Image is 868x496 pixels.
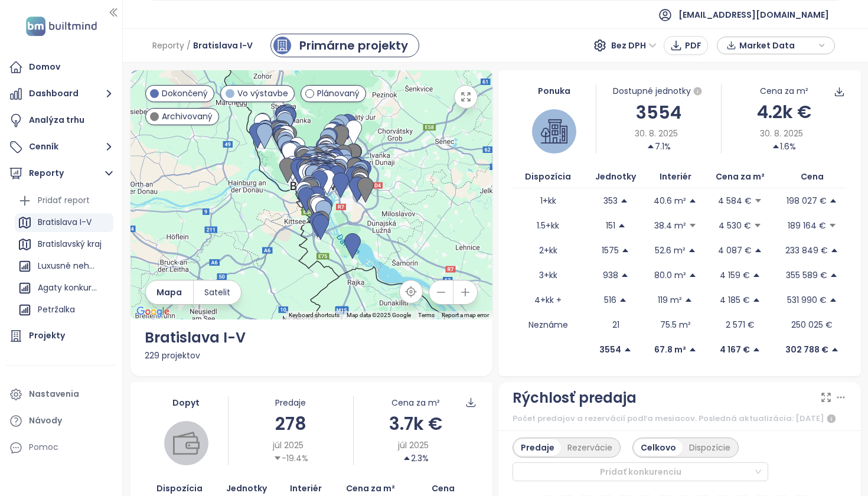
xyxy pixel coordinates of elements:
p: 4 087 € [718,244,752,257]
td: 1.5+kk [513,213,583,238]
div: Ponuka [513,84,596,97]
p: 4 159 € [720,269,750,282]
span: caret-up [688,271,697,279]
span: caret-down [754,197,762,205]
div: Bratislavský kraj [38,237,102,252]
a: Projekty [6,324,116,348]
div: Primárne projekty [299,37,408,54]
div: Počet predajov a rezervácií podľa mesiacov. Posledná aktualizácia: [DATE] [513,412,847,426]
button: Dashboard [6,82,116,106]
span: caret-up [688,197,697,205]
img: house [541,118,567,145]
a: primary [270,34,419,57]
span: caret-up [621,271,629,279]
p: 531 990 € [787,293,827,306]
span: caret-up [647,142,655,151]
p: 938 [603,269,618,282]
span: caret-up [684,296,693,304]
span: caret-up [752,296,761,304]
button: PDF [664,36,708,55]
a: Nastavenia [6,383,116,406]
div: 3.7k € [354,410,478,438]
th: Dispozícia [513,165,583,188]
span: caret-up [752,345,761,354]
div: Cena za m² [391,396,440,409]
span: 30. 8. 2025 [760,127,803,140]
span: Dokončený [162,87,208,100]
a: Analýza trhu [6,109,116,132]
p: 75.5 m² [660,318,691,331]
span: Map data ©2025 Google [347,312,411,318]
div: Luxusné nehnuteľnosti [15,257,113,276]
div: Analýza trhu [29,113,84,128]
button: Mapa [146,280,193,304]
span: caret-up [688,345,697,354]
div: 4.2k € [722,98,846,126]
span: caret-up [621,246,629,254]
p: 4 185 € [720,293,750,306]
span: caret-up [619,296,627,304]
span: Bratislava I-V [193,35,253,56]
div: Luxusné nehnuteľnosti [38,259,99,273]
p: 4 530 € [719,219,751,232]
td: 4+kk + [513,288,583,312]
span: caret-down [753,221,762,230]
a: Návody [6,409,116,433]
span: Plánovaný [317,87,360,100]
p: 38.4 m² [654,219,686,232]
div: Návody [29,413,62,428]
div: Petržalka [38,302,75,317]
button: Cenník [6,135,116,159]
span: Market Data [739,37,815,54]
p: 250 025 € [791,318,833,331]
span: caret-down [688,221,697,230]
span: PDF [685,39,701,52]
span: caret-up [620,197,628,205]
div: Rýchlosť predaja [513,387,637,409]
div: Petržalka [15,301,113,319]
th: Cena za m² [703,165,778,188]
span: Vo výstavbe [237,87,288,100]
span: Bez DPH [611,37,657,54]
div: Projekty [29,328,65,343]
div: Pomoc [6,436,116,459]
div: Agaty konkurencia [15,279,113,298]
span: caret-up [752,271,761,279]
div: Bratislava I-V [38,215,92,230]
div: Domov [29,60,60,74]
a: Open this area in Google Maps (opens a new window) [133,304,172,319]
div: -19.4% [273,452,308,465]
span: caret-up [772,142,780,151]
span: caret-up [754,246,762,254]
th: Jednotky [583,165,648,188]
td: 3+kk [513,263,583,288]
div: Cena za m² [760,84,808,97]
span: Satelit [204,286,230,299]
span: Archivovaný [162,110,213,123]
div: Dopyt [145,396,228,409]
p: 4 584 € [718,194,752,207]
div: Bratislava I-V [15,213,113,232]
p: 1575 [602,244,619,257]
td: 2+kk [513,238,583,263]
span: caret-up [830,271,838,279]
span: caret-up [829,296,837,304]
span: caret-up [688,246,696,254]
div: Pridať report [15,191,113,210]
th: Interiér [648,165,703,188]
p: 4 167 € [720,343,750,356]
p: 67.8 m² [654,343,686,356]
a: Domov [6,56,116,79]
div: Bratislavský kraj [15,235,113,254]
p: 353 [603,194,618,207]
span: caret-up [618,221,626,230]
p: 40.6 m² [654,194,686,207]
div: Dostupné jednotky [596,84,721,99]
a: Report a map error [442,312,489,318]
span: 30. 8. 2025 [635,127,678,140]
span: caret-up [830,246,838,254]
p: 21 [612,318,619,331]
